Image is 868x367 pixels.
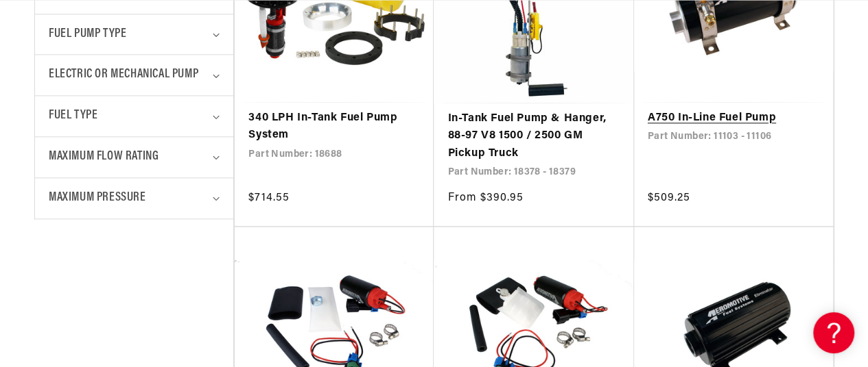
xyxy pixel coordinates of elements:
summary: Fuel Pump Type (0 selected) [49,14,220,55]
span: Maximum Pressure [49,188,146,208]
summary: Electric or Mechanical Pump (0 selected) [49,55,220,95]
summary: Fuel Type (0 selected) [49,96,220,136]
span: Fuel Pump Type [49,25,126,45]
summary: Maximum Flow Rating (0 selected) [49,137,220,177]
a: A750 In-Line Fuel Pump [648,110,819,127]
span: Maximum Flow Rating [49,147,159,167]
a: 340 LPH In-Tank Fuel Pump System [248,110,420,144]
a: In-Tank Fuel Pump & Hanger, 88-97 V8 1500 / 2500 GM Pickup Truck [447,110,620,163]
span: Electric or Mechanical Pump [49,65,198,85]
span: Fuel Type [49,106,97,126]
summary: Maximum Pressure (0 selected) [49,178,220,218]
